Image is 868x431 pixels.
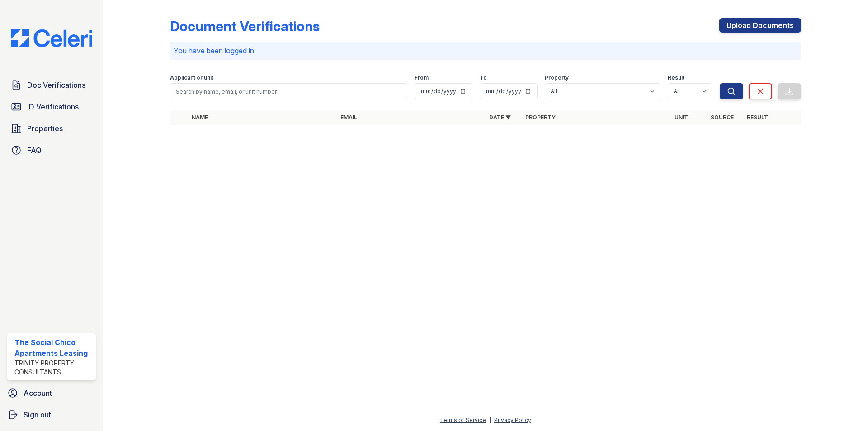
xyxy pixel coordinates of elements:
[7,119,96,137] a: Properties
[27,80,85,90] span: Doc Verifications
[14,337,92,359] div: The Social Chico Apartments Leasing
[415,74,429,81] label: From
[170,74,213,81] label: Applicant or unit
[747,114,768,121] a: Result
[7,76,96,94] a: Doc Verifications
[489,417,491,423] div: |
[711,114,734,121] a: Source
[170,83,407,99] input: Search by name, email, or unit number
[192,114,208,121] a: Name
[27,123,63,134] span: Properties
[494,417,531,423] a: Privacy Policy
[4,29,99,47] img: CE_Logo_Blue-a8612792a0a2168367f1c8372b55b34899dd931a85d93a1a3d3e32e68fde9ad4.png
[668,74,684,81] label: Result
[675,114,688,121] a: Unit
[14,359,92,377] div: Trinity Property Consultants
[440,417,486,423] a: Terms of Service
[545,74,569,81] label: Property
[4,406,99,424] a: Sign out
[480,74,487,81] label: To
[489,114,511,121] a: Date ▼
[525,114,556,121] a: Property
[7,141,96,159] a: FAQ
[27,145,42,156] span: FAQ
[340,114,357,121] a: Email
[174,45,797,56] p: You have been logged in
[4,384,99,402] a: Account
[719,18,801,33] a: Upload Documents
[27,101,79,112] span: ID Verifications
[170,18,320,34] div: Document Verifications
[24,409,51,420] span: Sign out
[7,98,96,116] a: ID Verifications
[24,388,52,398] span: Account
